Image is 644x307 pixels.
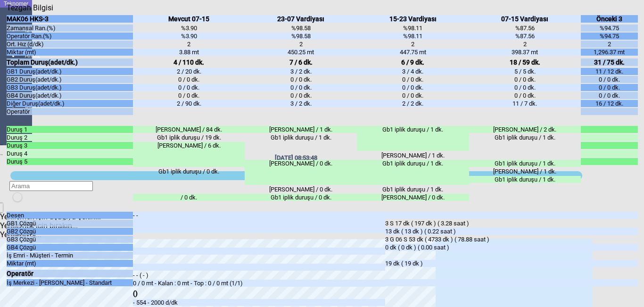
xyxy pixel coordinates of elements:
div: GB3 Çözgü [7,236,133,243]
div: %3.90 [133,33,245,40]
div: Gb1 iplik duruşu / 1 dk. [357,186,469,193]
div: GB4 Duruş(adet/dk.) [7,92,133,99]
div: 07-15 Vardiyası [469,15,581,23]
div: Gb1 iplik duruşu / 19 dk. [133,134,245,141]
div: Operatör [7,108,133,115]
div: 15-23 Vardiyası [357,15,469,23]
div: 0 / 0 dk. [469,84,581,91]
div: 0 / 0 dk. [357,76,469,83]
div: 11 / 12 dk. [581,68,637,75]
div: 0 / 0 dk. [133,92,245,99]
div: Miktar (mt) [7,260,133,267]
div: 0 / 0 dk. [581,84,637,91]
div: Gb1 iplik duruşu / 1 dk. [469,176,581,183]
div: 5 / 5 dk. [469,68,581,75]
div: 18 / 59 dk. [469,58,581,66]
div: 0 / 0 dk. [581,76,637,83]
div: GB1 Çözgü [7,220,133,227]
div: Gb1 iplik duruşu / 1 dk. [469,134,581,159]
div: 19 dk ( 19 dk ) [385,260,637,267]
div: 0 / 0 dk. [245,76,357,83]
div: 3 S 17 dk ( 197 dk ) ( 3.28 saat ) [385,220,637,227]
div: 0 / 0 dk. [357,92,469,99]
div: 0 / 0 dk. [133,84,245,91]
div: Duruş 3 [7,142,133,149]
div: - 554 - 2000 d/dk [133,299,385,306]
div: %98.58 [245,33,357,40]
div: 3 G 06 S 53 dk ( 4733 dk ) ( 78.88 saat ) [385,236,637,243]
div: GB4 Çözgü [7,244,133,251]
div: [PERSON_NAME] / 0 dk. [357,194,469,201]
div: Önceki 3 [581,15,637,23]
div: 2 [245,41,357,48]
div: %94.75 [581,25,637,32]
div: 0 / 0 mt - Kalan : 0 mt - Top : 0 / 0 mt (1/1) [133,280,385,287]
div: 0 / 0 dk. [469,76,581,83]
div: 450.25 mt [245,49,357,56]
div: 0 dk ( 0 dk ) ( 0.00 saat ) [385,244,637,251]
div: () [133,290,385,297]
div: 23-07 Vardiyası [245,15,357,23]
div: %3.90 [133,25,245,32]
div: İş Merkezi - [PERSON_NAME] - Standart [7,279,133,286]
div: 2 [581,41,637,48]
div: GB2 Çözgü [7,228,133,235]
div: 0 / 0 dk. [581,92,637,99]
div: 2 / 2 dk. [357,100,469,107]
div: [PERSON_NAME] / 0 dk. [245,186,357,193]
div: 3.88 mt [133,49,245,56]
div: Operatör Ran.(%) [7,33,133,40]
div: 3 / 4 dk. [357,68,469,75]
div: 2 / 20 dk. [133,68,245,75]
div: 2 [469,41,581,48]
div: %98.58 [245,25,357,32]
div: %94.75 [581,33,637,40]
div: Gb1 iplik duruşu / 1 dk. [245,134,357,159]
div: Gb1 iplik duruşu / 1 dk. [469,160,581,167]
div: 6 / 9 dk. [357,58,469,66]
div: GB3 Duruş(adet/dk.) [7,84,133,91]
div: 7 / 6 dk. [245,58,357,66]
div: MAK06 HKS-3 [7,15,133,23]
div: 31 / 75 dk. [581,58,637,66]
div: Miktar (mt) [7,49,133,56]
div: [PERSON_NAME] / 0 dk. [245,160,357,185]
div: Duruş 1 [7,126,133,133]
div: 398.37 mt [469,49,581,56]
div: Mevcut 07-15 [133,15,245,23]
div: 0 / 0 dk. [133,76,245,83]
div: - - ( - ) [133,272,385,279]
div: 0 / 0 dk. [469,92,581,99]
div: Operatör [7,270,133,277]
div: 1,296.37 mt [581,49,637,56]
div: Duruş 2 [7,134,133,141]
div: 3 / 2 dk. [245,68,357,75]
div: Gb1 iplik duruşu / 1 dk. [357,160,469,185]
div: 0 / 0 dk. [357,84,469,91]
div: Ort. Hız (d/dk) [7,41,133,48]
div: Desen [7,212,133,219]
div: %98.11 [357,25,469,32]
div: 2 [357,41,469,48]
div: [PERSON_NAME] / 84 dk. [133,126,245,133]
div: Gb1 iplik duruşu / 0 dk. [245,194,357,201]
div: [PERSON_NAME] / 1 dk. [245,126,357,133]
div: - - [133,212,385,233]
div: Gb1 iplik duruşu / 1 dk. [357,126,469,151]
div: %87.56 [469,25,581,32]
div: [PERSON_NAME] / 1 dk. [469,168,581,175]
div: 16 / 12 dk. [581,100,637,107]
div: 11 / 7 dk. [469,100,581,107]
div: GB1 Duruş(adet/dk.) [7,68,133,75]
div: %87.56 [469,33,581,40]
div: [PERSON_NAME] / 2 dk. [469,126,581,133]
div: / 0 dk. [133,194,245,201]
div: 0 / 0 dk. [245,92,357,99]
div: 4 / 110 dk. [133,58,245,66]
div: [PERSON_NAME] / 1 dk. [357,152,469,159]
div: İş Emri - Müşteri - Termin [7,252,133,259]
div: Zamansal Ran.(%) [7,25,133,32]
div: 13 dk ( 13 dk ) ( 0.22 saat ) [385,228,637,235]
div: Toplam Duruş(adet/dk.) [7,58,133,66]
div: Duruş 4 [7,150,133,157]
